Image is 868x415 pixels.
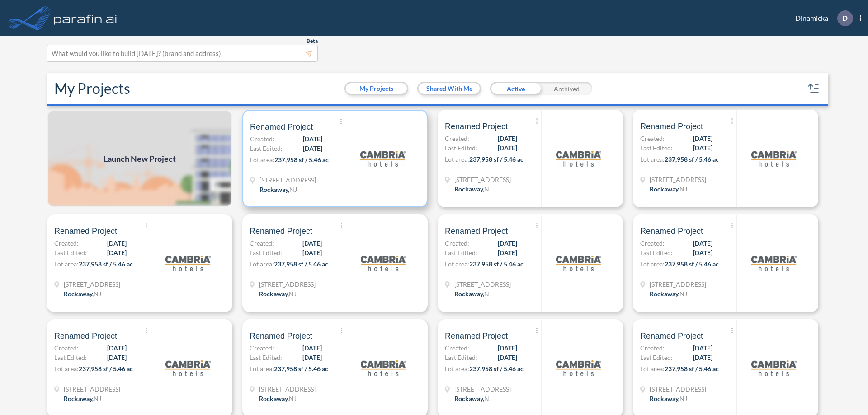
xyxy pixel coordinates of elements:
[498,343,517,353] span: [DATE]
[94,395,101,402] span: NJ
[650,289,687,298] div: Rockaway, NJ
[274,365,328,373] span: 237,958 sf / 5.46 ac
[679,185,687,193] span: NJ
[302,248,322,257] span: [DATE]
[302,353,322,362] span: [DATE]
[556,241,601,286] img: logo
[54,331,117,341] span: Renamed Project
[274,156,329,163] span: 237,958 sf / 5.46 ac
[665,260,719,268] span: 237,958 sf / 5.46 ac
[640,134,665,143] span: Created:
[665,365,719,373] span: 237,958 sf / 5.46 ac
[259,290,289,298] span: Rockaway ,
[303,144,322,153] span: [DATE]
[259,395,289,402] span: Rockaway ,
[693,343,712,353] span: [DATE]
[360,136,406,181] img: logo
[498,353,517,362] span: [DATE]
[445,226,508,237] span: Renamed Project
[490,82,541,95] div: Active
[64,280,120,289] span: 321 Mt Hope Ave
[250,156,274,163] span: Lot area:
[64,395,94,402] span: Rockaway ,
[640,248,673,257] span: Last Edited:
[650,184,687,194] div: Rockaway, NJ
[303,134,322,144] span: [DATE]
[454,290,484,298] span: Rockaway ,
[445,121,508,132] span: Renamed Project
[842,14,848,22] p: D
[361,241,406,286] img: logo
[79,260,133,268] span: 237,958 sf / 5.46 ac
[346,83,407,94] button: My Projects
[250,121,313,132] span: Renamed Project
[259,175,316,185] span: 321 Mt Hope Ave
[640,121,703,132] span: Renamed Project
[64,290,94,298] span: Rockaway ,
[556,345,601,391] img: logo
[751,136,797,181] img: logo
[650,395,679,402] span: Rockaway ,
[361,345,406,391] img: logo
[54,353,87,362] span: Last Edited:
[445,248,477,257] span: Last Edited:
[751,345,797,391] img: logo
[259,289,297,298] div: Rockaway, NJ
[54,365,79,373] span: Lot area:
[107,238,127,248] span: [DATE]
[47,110,232,207] a: Launch New Project
[445,343,469,353] span: Created:
[693,238,712,248] span: [DATE]
[640,260,665,268] span: Lot area:
[47,110,232,207] img: add
[484,185,492,193] span: NJ
[454,384,511,394] span: 321 Mt Hope Ave
[54,343,79,353] span: Created:
[454,395,484,402] span: Rockaway ,
[107,343,127,353] span: [DATE]
[782,10,861,26] div: Dinamicka
[541,82,592,95] div: Archived
[445,155,469,163] span: Lot area:
[650,394,687,403] div: Rockaway, NJ
[302,343,322,353] span: [DATE]
[445,238,469,248] span: Created:
[79,365,133,373] span: 237,958 sf / 5.46 ac
[640,155,665,163] span: Lot area:
[445,331,508,341] span: Renamed Project
[640,143,673,153] span: Last Edited:
[650,280,706,289] span: 321 Mt Hope Ave
[54,248,87,257] span: Last Edited:
[250,331,312,341] span: Renamed Project
[54,260,79,268] span: Lot area:
[250,248,282,257] span: Last Edited:
[454,175,511,184] span: 321 Mt Hope Ave
[693,248,712,257] span: [DATE]
[250,144,283,153] span: Last Edited:
[107,353,127,362] span: [DATE]
[693,134,712,143] span: [DATE]
[454,185,484,193] span: Rockaway ,
[640,365,665,373] span: Lot area:
[469,260,524,268] span: 237,958 sf / 5.46 ac
[165,241,211,286] img: logo
[650,185,679,193] span: Rockaway ,
[640,226,703,237] span: Renamed Project
[454,184,492,194] div: Rockaway, NJ
[679,395,687,402] span: NJ
[445,260,469,268] span: Lot area:
[665,155,719,163] span: 237,958 sf / 5.46 ac
[469,365,524,373] span: 237,958 sf / 5.46 ac
[52,9,119,27] img: logo
[250,365,274,373] span: Lot area:
[556,136,601,181] img: logo
[250,260,274,268] span: Lot area:
[445,143,477,153] span: Last Edited:
[289,395,297,402] span: NJ
[498,248,517,257] span: [DATE]
[454,289,492,298] div: Rockaway, NJ
[498,134,517,143] span: [DATE]
[104,153,176,165] span: Launch New Project
[259,384,316,394] span: 321 Mt Hope Ave
[250,353,282,362] span: Last Edited:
